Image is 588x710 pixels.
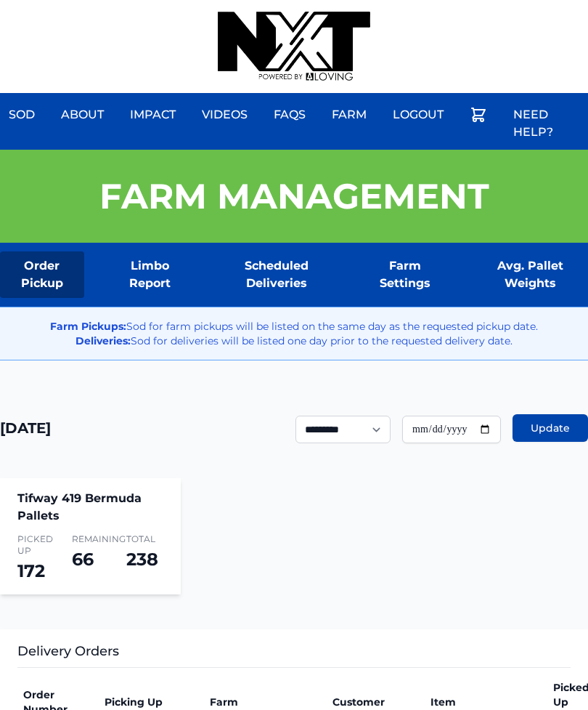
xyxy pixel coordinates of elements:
[361,251,449,298] a: Farm Settings
[17,533,54,557] span: Picked Up
[265,97,314,132] a: FAQs
[531,421,570,435] span: Update
[72,533,109,545] span: Remaining
[193,97,256,132] a: Videos
[17,490,163,525] h4: Tifway 419 Bermuda Pallets
[17,560,45,581] span: 172
[52,97,113,132] a: About
[107,251,193,298] a: Limbo Report
[323,97,375,132] a: Farm
[72,549,94,570] span: 66
[121,97,184,132] a: Impact
[75,334,131,347] strong: Deliveries:
[99,179,489,214] h1: Farm Management
[384,97,452,132] a: Logout
[126,549,158,570] span: 238
[505,97,588,150] a: Need Help?
[50,320,126,333] strong: Farm Pickups:
[17,641,571,668] h3: Delivery Orders
[472,251,588,298] a: Avg. Pallet Weights
[513,414,588,442] button: Update
[126,533,163,545] span: Total
[218,12,370,81] img: nextdaysod.com Logo
[216,251,338,298] a: Scheduled Deliveries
